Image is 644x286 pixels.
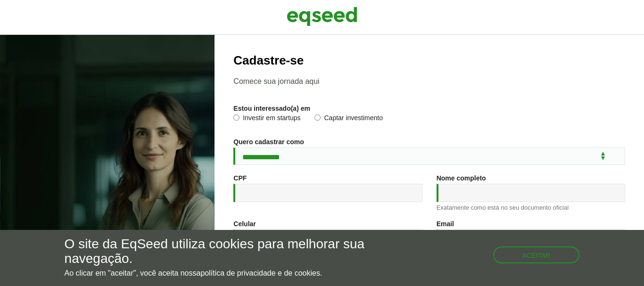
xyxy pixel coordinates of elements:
label: Nome completo [437,175,486,181]
label: Investir em startups [233,114,300,124]
input: Investir em startups [233,114,239,121]
label: Quero cadastrar como [233,139,304,145]
h2: Cadastre-se [233,54,625,67]
a: política de privacidade e de cookies [200,270,320,277]
label: Email [437,221,454,227]
p: Ao clicar em "aceitar", você aceita nossa . [65,269,374,278]
label: Celular [233,221,256,227]
img: EqSeed Logo [287,5,357,28]
p: Comece sua jornada aqui [233,77,625,86]
button: Aceitar [493,246,580,263]
label: Estou interessado(a) em [233,105,310,112]
h5: O site da EqSeed utiliza cookies para melhorar sua navegação. [65,237,374,266]
div: Exatamente como está no seu documento oficial [437,204,625,211]
input: Captar investimento [314,114,321,121]
label: CPF [233,175,247,181]
label: Captar investimento [314,114,383,124]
